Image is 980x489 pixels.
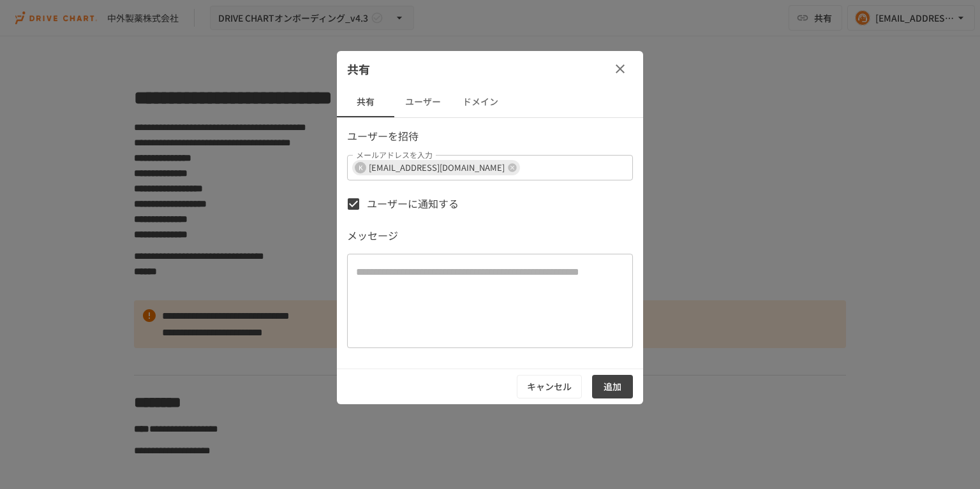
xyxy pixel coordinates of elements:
div: K[EMAIL_ADDRESS][DOMAIN_NAME] [352,160,520,175]
span: [EMAIL_ADDRESS][DOMAIN_NAME] [364,160,510,175]
div: 共有 [337,51,643,87]
button: 共有 [337,87,394,117]
button: 追加 [592,375,633,398]
span: ユーザーに通知する [367,196,459,212]
button: ドメイン [452,87,509,117]
p: メッセージ [347,228,633,244]
button: ユーザー [394,87,452,117]
div: K [355,162,366,173]
label: メールアドレスを入力 [356,149,433,160]
p: ユーザーを招待 [347,128,633,145]
button: キャンセル [517,375,582,398]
